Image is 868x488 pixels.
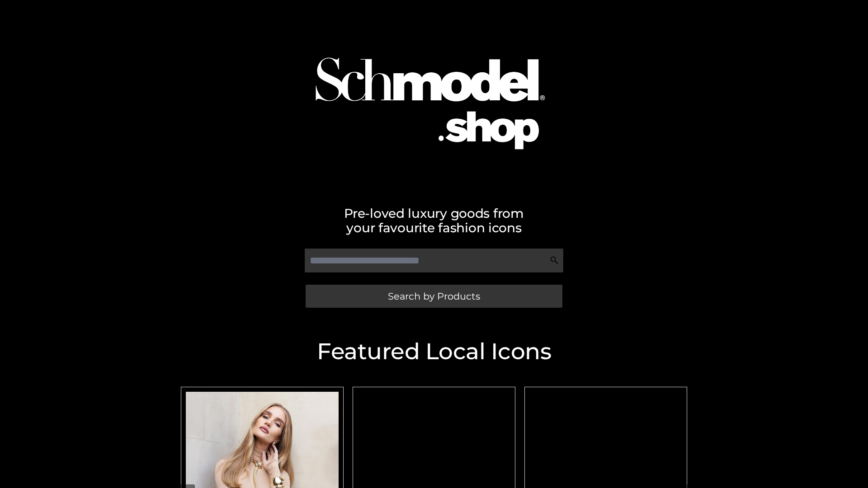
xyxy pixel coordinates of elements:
h2: Featured Local Icons​ [176,340,692,363]
img: Search Icon [550,256,559,265]
span: Search by Products [388,291,480,301]
h2: Pre-loved luxury goods from your favourite fashion icons [176,206,692,235]
a: Search by Products [306,285,562,308]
